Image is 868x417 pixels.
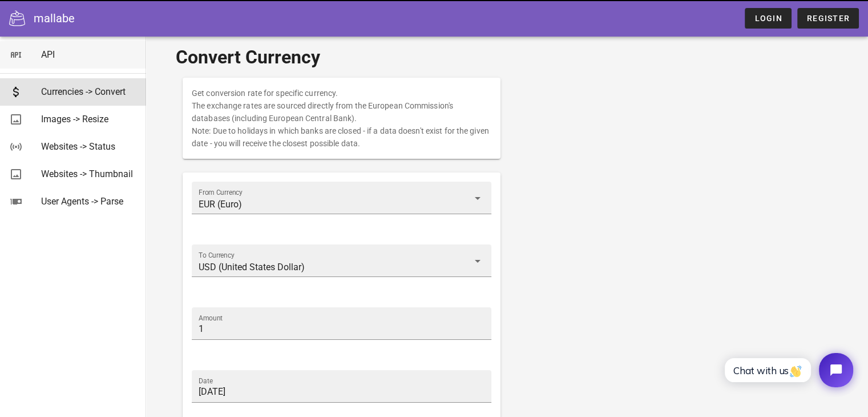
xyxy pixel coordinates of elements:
[199,251,235,260] label: To Currency
[797,8,859,29] a: Register
[41,196,137,207] div: User Agents -> Parse
[41,169,137,179] div: Websites -> Thumbnail
[745,8,791,29] a: Login
[41,114,137,125] div: Images -> Resize
[34,10,75,27] div: mallabe
[41,141,137,152] div: Websites -> Status
[41,86,137,97] div: Currencies -> Convert
[712,343,863,397] iframe: Tidio Chat
[41,49,137,60] div: API
[754,14,782,23] span: Login
[199,189,243,197] label: From Currency
[199,377,213,386] label: Date
[806,14,850,23] span: Register
[176,43,838,71] h1: Convert Currency
[199,314,223,323] label: Amount
[183,78,500,159] div: Get conversion rate for specific currency. The exchange rates are sourced directly from the Europ...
